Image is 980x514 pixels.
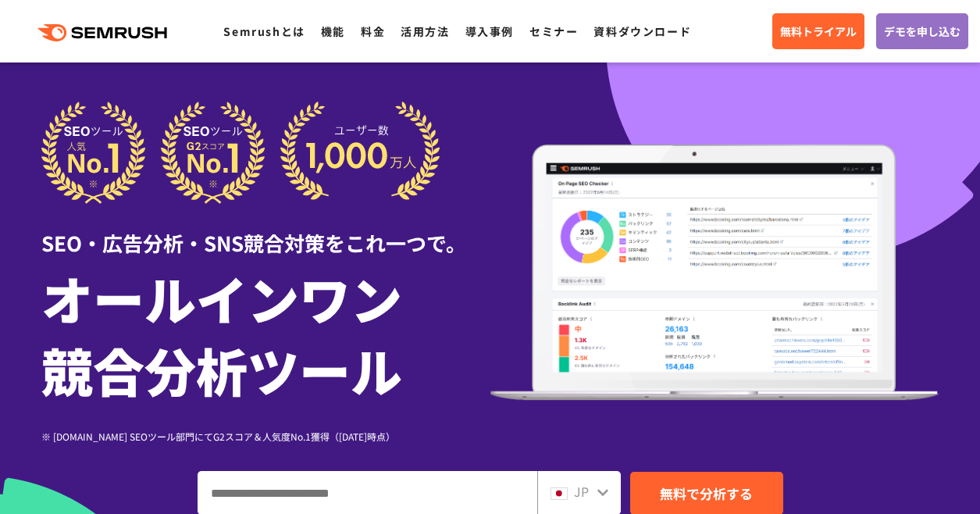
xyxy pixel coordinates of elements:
a: 無料トライアル [772,13,864,49]
a: デモを申し込む [876,13,968,49]
a: 導入事例 [465,23,514,39]
a: 資料ダウンロード [593,23,691,39]
h1: オールインワン 競合分析ツール [41,262,490,405]
span: デモを申し込む [884,23,960,40]
span: 無料トライアル [780,23,857,40]
a: セミナー [529,23,578,39]
div: SEO・広告分析・SNS競合対策をこれ一つで。 [41,204,490,258]
span: 無料で分析する [660,484,753,503]
div: ※ [DOMAIN_NAME] SEOツール部門にてG2スコア＆人気度No.1獲得（[DATE]時点） [41,429,490,444]
a: 活用方法 [401,23,449,39]
a: Semrushとは [223,23,305,39]
input: ドメイン、キーワードまたはURLを入力してください [198,472,536,514]
a: 機能 [321,23,345,39]
span: JP [574,482,589,501]
a: 料金 [361,23,385,39]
